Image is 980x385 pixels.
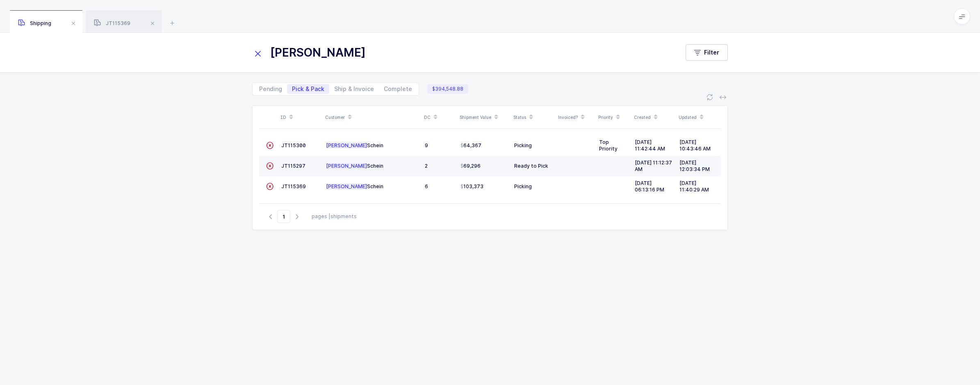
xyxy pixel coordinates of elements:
[513,110,553,124] div: Status
[635,180,664,193] span: [DATE] 06:13:16 PM
[424,110,455,124] div: DC
[427,84,468,94] span: $394,548.88
[259,86,282,92] span: Pending
[599,139,618,152] span: Top Priority
[280,110,320,124] div: ID
[94,20,130,26] span: JT115369
[679,139,711,152] span: [DATE] 10:43:46 AM
[334,86,374,92] span: Ship & Invoice
[281,142,306,148] span: JT115300
[704,48,719,57] span: Filter
[326,163,367,169] span: [PERSON_NAME]
[514,163,548,169] span: Ready to Pick
[558,110,593,124] div: Invoiced?
[277,210,290,223] span: Go to
[326,142,383,148] span: Schein
[326,142,367,148] span: [PERSON_NAME]
[425,142,428,148] span: 9
[679,159,710,172] span: [DATE] 12:03:34 PM
[266,142,273,148] span: 
[460,142,481,149] span: 64,367
[292,86,324,92] span: Pick & Pack
[598,110,629,124] div: Priority
[635,139,665,152] span: [DATE] 11:42:44 AM
[326,183,383,189] span: Schein
[686,44,728,61] button: Filter
[266,163,273,169] span: 
[266,183,273,189] span: 
[634,110,674,124] div: Created
[312,213,357,220] div: pages | shipments
[252,43,669,62] input: Search for Shipments...
[18,20,51,26] span: Shipping
[460,110,508,124] div: Shipment Value
[326,163,383,169] span: Schein
[425,163,428,169] span: 2
[514,142,532,148] span: Picking
[325,110,419,124] div: Customer
[281,163,305,169] span: JT115297
[679,110,718,124] div: Updated
[514,183,532,189] span: Picking
[679,180,709,193] span: [DATE] 11:40:29 AM
[425,183,428,189] span: 6
[460,163,481,169] span: 69,296
[635,159,672,172] span: [DATE] 11:12:37 AM
[281,183,306,189] span: JT115369
[384,86,412,92] span: Complete
[326,183,367,189] span: [PERSON_NAME]
[460,183,483,190] span: 103,373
